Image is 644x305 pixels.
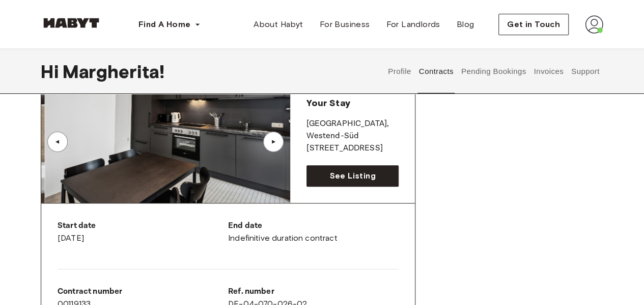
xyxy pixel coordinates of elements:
[387,49,413,94] button: Profile
[245,14,311,35] a: About Habyt
[329,170,375,182] span: See Listing
[417,49,455,94] button: Contracts
[45,81,293,203] img: Image of the room
[460,49,527,94] button: Pending Bookings
[254,18,303,31] span: About Habyt
[63,61,164,82] span: Margherita !
[457,18,474,31] span: Blog
[58,220,228,244] div: [DATE]
[306,118,399,142] p: [GEOGRAPHIC_DATA] , Westend-Süd
[585,15,603,34] img: avatar
[228,286,399,298] p: Ref. number
[533,49,565,94] button: Invoices
[386,18,440,31] span: For Landlords
[58,220,228,232] p: Start date
[570,49,601,94] button: Support
[138,18,190,31] span: Find A Home
[312,14,378,35] a: For Business
[228,220,399,244] div: Indefinitive duration contract
[507,18,560,31] span: Get in Touch
[498,14,569,35] button: Get in Touch
[306,165,399,187] a: See Listing
[228,220,399,232] p: End date
[306,142,399,155] p: [STREET_ADDRESS]
[130,14,209,35] button: Find A Home
[378,14,448,35] a: For Landlords
[320,18,370,31] span: For Business
[268,139,278,145] div: ▲
[41,61,63,82] span: Hi
[449,14,483,35] a: Blog
[41,18,102,28] img: Habyt
[384,49,603,94] div: user profile tabs
[52,139,63,145] div: ▲
[58,286,228,298] p: Contract number
[306,97,350,109] span: Your Stay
